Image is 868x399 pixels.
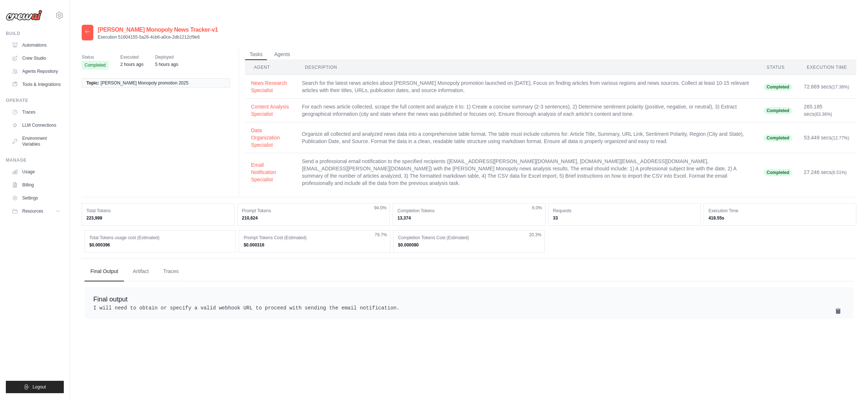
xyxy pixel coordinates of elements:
td: 53.449 secs [798,122,856,153]
dt: Prompt Tokens Cost (Estimated) [244,235,385,241]
button: Traces [157,262,184,281]
a: LLM Connections [9,119,64,131]
dt: Completion Tokens [397,208,541,214]
td: Send a professional email notification to the specified recipients ([EMAIL_ADDRESS][PERSON_NAME][... [296,153,758,191]
button: Logout [6,381,64,393]
th: Description [296,60,758,75]
pre: I will need to obtain or specify a valid webhook URL to proceed with sending the email notification. [93,304,845,312]
dt: Total Tokens [86,208,230,214]
td: Search for the latest news articles about [PERSON_NAME] Monopoly promotion launched on [DATE]. Fo... [296,75,758,99]
span: (6.51%) [832,170,847,175]
span: Completed [764,169,792,176]
div: Build [6,31,64,36]
dd: 13,374 [397,215,541,221]
button: Final Output [85,262,124,281]
button: Resources [9,205,64,217]
span: Deployed [155,54,178,61]
a: Automations [9,39,64,51]
dt: Requests [553,208,696,214]
th: Execution Time [798,60,856,75]
span: Logout [32,384,46,390]
dd: $0.000396 [89,242,231,248]
dt: Execution Time [708,208,852,214]
td: 265.185 secs [798,99,856,122]
time: October 7, 2025 at 08:01 CDT [155,62,178,67]
button: Artifact [127,262,155,281]
dd: $0.000316 [244,242,385,248]
h2: [PERSON_NAME] Monopoly News Tracker-v1 [98,25,218,34]
button: News Research Specialist [251,79,290,94]
a: Agents Repository [9,66,64,77]
td: For each news article collected, scrape the full content and analyze it to: 1) Create a concise s... [296,99,758,122]
img: Logo [6,10,42,21]
span: (12.77%) [832,135,849,141]
a: Tools & Integrations [9,79,64,90]
span: Final output [93,296,128,303]
span: Status [82,54,109,61]
dt: Total Tokens usage cost (Estimated) [89,235,231,241]
span: (17.36%) [832,84,849,90]
button: Content Analysis Specialist [251,103,290,118]
span: Completed [764,83,792,91]
th: Status [758,60,798,75]
button: Email Notification Specialist [251,161,290,183]
a: Settings [9,192,64,204]
a: Traces [9,106,64,118]
div: Operate [6,98,64,103]
button: Data Organization Specialist [251,127,290,149]
dd: 33 [553,215,696,221]
td: 27.246 secs [798,153,856,191]
dd: $0.000080 [398,242,540,248]
dd: 223,998 [86,215,230,221]
time: October 7, 2025 at 11:00 CDT [120,62,143,67]
span: [PERSON_NAME] Monopoly promotion 2025 [101,80,188,86]
span: Completed [82,61,109,70]
dd: 418.55s [708,215,852,221]
span: Completed [764,134,792,142]
span: Completed [764,107,792,114]
dt: Completion Tokens Cost (Estimated) [398,235,540,241]
span: 6.0% [532,205,542,211]
th: Agent [245,60,296,75]
button: Tasks [245,49,267,60]
span: Resources [22,208,43,214]
span: Executed [120,54,143,61]
span: (63.36%) [814,112,832,117]
a: Environment Variables [9,133,64,150]
span: 20.3% [529,232,541,238]
td: Organize all collected and analyzed news data into a comprehensive table format. The table must i... [296,122,758,153]
span: 79.7% [375,232,387,238]
span: Topic: [86,80,99,86]
a: Usage [9,166,64,178]
dt: Prompt Tokens [242,208,385,214]
dd: 210,624 [242,215,385,221]
iframe: Chat Widget [832,364,868,399]
p: Execution 51604155-5a26-4cb6-a0ce-2db1212cf9e6 [98,34,218,40]
span: 94.0% [374,205,386,211]
button: Agents [270,49,295,60]
a: Billing [9,179,64,191]
div: Manage [6,157,64,163]
td: 72.669 secs [798,75,856,99]
a: Crew Studio [9,52,64,64]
